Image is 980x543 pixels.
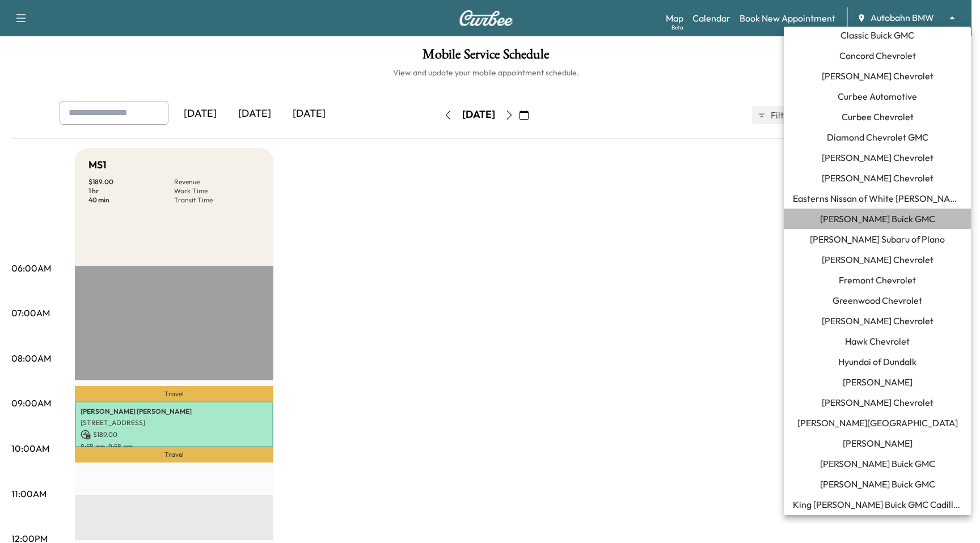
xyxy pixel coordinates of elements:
span: Diamond Chevrolet GMC [827,130,928,144]
span: [PERSON_NAME] [843,436,913,450]
span: [PERSON_NAME] [843,375,913,389]
span: Easterns Nissan of White [PERSON_NAME] [793,192,962,205]
span: Fremont Chevrolet [839,273,916,287]
span: Classic Buick GMC [840,28,914,42]
span: [PERSON_NAME] Chevrolet [822,151,933,164]
span: [PERSON_NAME] Buick GMC [820,457,935,470]
span: [PERSON_NAME] Subaru of Plano [810,232,945,246]
span: [PERSON_NAME] Chevrolet [822,314,933,328]
span: Hawk Chevrolet [845,334,910,348]
span: Curbee Automotive [838,90,917,103]
span: [PERSON_NAME] Chevrolet [822,253,933,266]
span: Greenwood Chevrolet [833,294,922,307]
span: [PERSON_NAME] Buick GMC [820,212,935,226]
span: [PERSON_NAME] Buick GMC [820,477,935,491]
span: King [PERSON_NAME] Buick GMC Cadillac [793,498,962,511]
span: [PERSON_NAME] Chevrolet [822,171,933,185]
span: Curbee Chevrolet [842,110,914,124]
span: [PERSON_NAME] Chevrolet [822,69,933,83]
span: [PERSON_NAME][GEOGRAPHIC_DATA] [797,416,958,430]
span: [PERSON_NAME] Chevrolet [822,396,933,409]
span: Hyundai of Dundalk [838,355,916,368]
span: Concord Chevrolet [839,49,916,62]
